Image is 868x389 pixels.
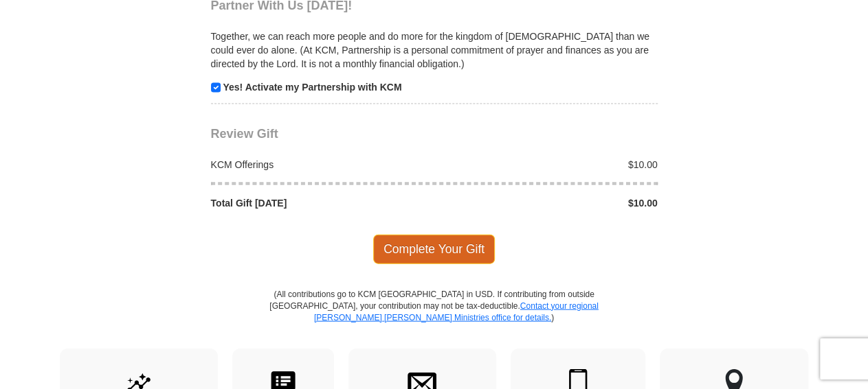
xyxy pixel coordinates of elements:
[211,127,278,141] span: Review Gift
[434,196,665,210] div: $10.00
[269,289,599,349] p: (All contributions go to KCM [GEOGRAPHIC_DATA] in USD. If contributing from outside [GEOGRAPHIC_D...
[373,235,495,263] span: Complete Your Gift
[434,158,665,172] div: $10.00
[314,301,599,322] a: Contact your regional [PERSON_NAME] [PERSON_NAME] Ministries office for details.
[211,30,658,71] p: Together, we can reach more people and do more for the kingdom of [DEMOGRAPHIC_DATA] than we coul...
[223,82,401,93] strong: Yes! Activate my Partnership with KCM
[203,196,434,210] div: Total Gift [DATE]
[203,158,434,172] div: KCM Offerings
